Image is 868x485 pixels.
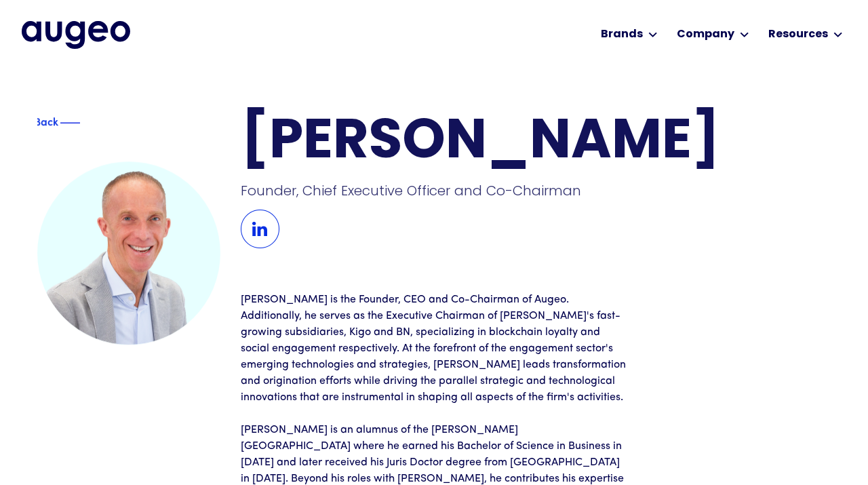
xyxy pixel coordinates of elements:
[677,26,734,43] div: Company
[241,116,831,171] h1: [PERSON_NAME]
[37,115,95,130] a: Blue text arrowBackBlue decorative line
[34,113,58,129] div: Back
[241,406,627,422] p: ‍
[601,26,643,43] div: Brands
[241,210,279,248] img: LinkedIn Icon
[768,26,828,43] div: Resources
[241,181,631,200] div: Founder, Chief Executive Officer and Co-Chairman
[22,21,130,48] a: home
[60,115,80,131] img: Blue decorative line
[241,292,627,406] p: [PERSON_NAME] is the Founder, CEO and Co-Chairman of Augeo. Additionally, he serves as the Execut...
[22,21,130,48] img: Augeo's full logo in midnight blue.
